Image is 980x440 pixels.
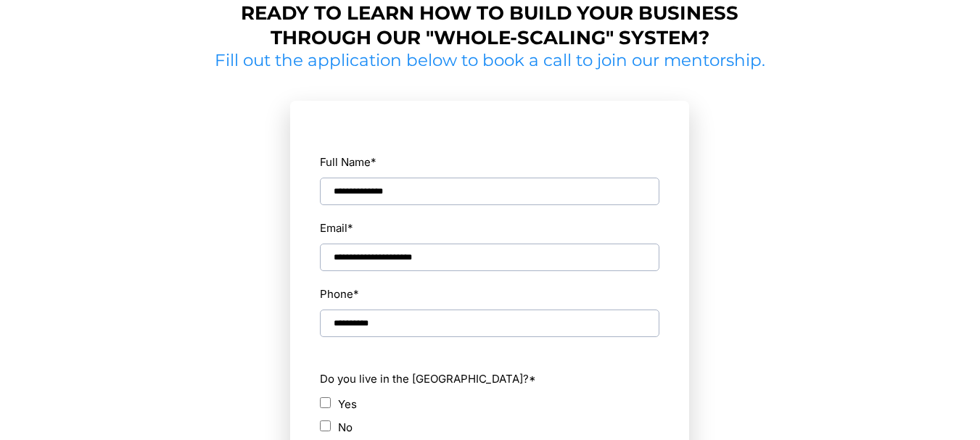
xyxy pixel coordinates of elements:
label: Do you live in the [GEOGRAPHIC_DATA]? [320,369,659,389]
strong: Ready to learn how to build your business through our "whole-scaling" system? [241,1,738,49]
label: Phone [320,284,659,304]
label: Yes [338,394,357,414]
h2: Fill out the application below to book a call to join our mentorship. [210,50,771,72]
label: Full Name [320,152,659,172]
label: No [338,418,353,437]
label: Email [320,218,353,238]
